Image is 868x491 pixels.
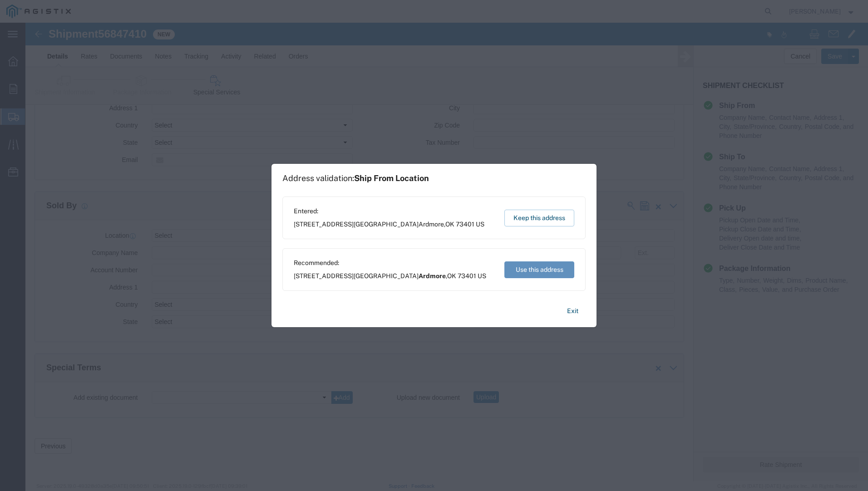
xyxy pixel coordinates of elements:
[354,173,429,183] span: Ship From Location
[478,272,486,280] span: US
[476,221,484,228] span: US
[294,258,486,268] span: Recommended:
[447,272,456,280] span: OK
[458,272,476,280] span: 73401
[560,303,586,319] button: Exit
[294,271,486,281] span: [STREET_ADDRESS][GEOGRAPHIC_DATA] ,
[419,272,446,280] span: Ardmore
[282,173,429,183] h1: Address validation:
[294,206,484,216] span: Entered:
[504,261,574,278] button: Use this address
[504,210,574,226] button: Keep this address
[419,221,444,228] span: Ardmore
[445,221,454,228] span: OK
[456,221,474,228] span: 73401
[294,220,484,229] span: [STREET_ADDRESS][GEOGRAPHIC_DATA] ,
